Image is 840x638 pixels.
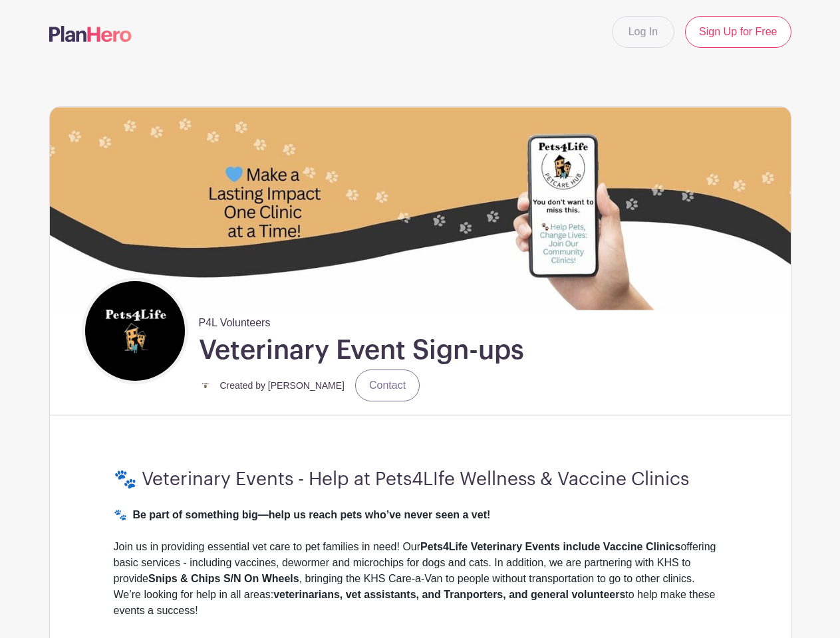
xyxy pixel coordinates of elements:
strong: veterinarians, vet assistants, and Tranporters, and general volunteers [273,589,625,600]
img: logo-507f7623f17ff9eddc593b1ce0a138ce2505c220e1c5a4e2b4648c50719b7d32.svg [49,26,132,42]
div: Join us in providing essential vet care to pet families in need! Our offering basic services - in... [114,539,727,635]
img: 40210%20Zip%20(5).jpg [50,107,791,310]
strong: 🐾 Be part of something big—help us reach pets who’ve never seen a vet! [114,509,491,520]
img: small%20square%20logo.jpg [199,379,212,392]
img: square%20black%20logo%20FB%20profile.jpg [85,281,185,381]
a: Log In [612,16,674,48]
small: Created by [PERSON_NAME] [220,380,345,391]
h3: 🐾 Veterinary Events - Help at Pets4LIfe Wellness & Vaccine Clinics [114,469,727,491]
h1: Veterinary Event Sign-ups [199,334,524,367]
strong: Snips & Chips S/N On Wheels [148,573,299,584]
a: Contact [355,370,420,401]
strong: Pets4Life Veterinary Events include Vaccine Clinics [420,541,680,552]
span: P4L Volunteers [199,310,271,331]
a: Sign Up for Free [685,16,791,48]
